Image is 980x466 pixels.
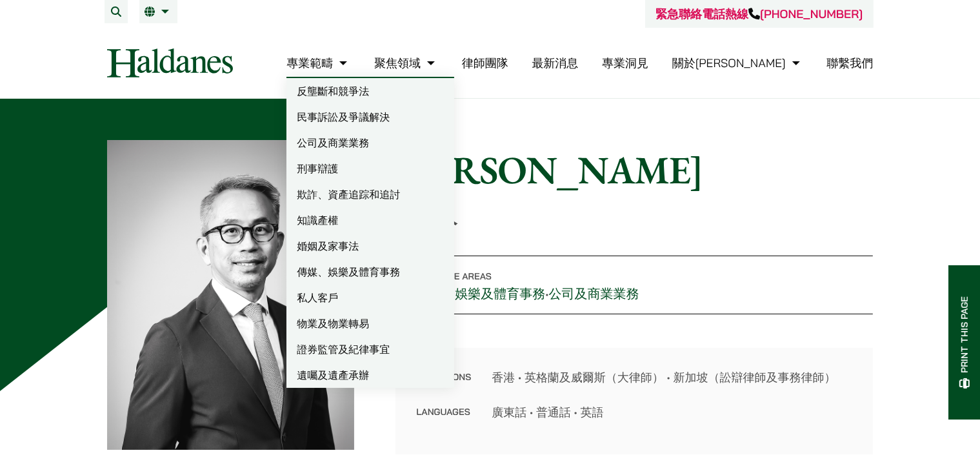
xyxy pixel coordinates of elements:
dd: 廣東話 • 普通話 • 英語 [492,403,852,421]
h1: [PERSON_NAME] [395,147,873,193]
a: 物業及物業轉易 [286,310,454,336]
a: 刑事辯護 [286,156,454,181]
a: 公司及商業業務 [549,285,639,302]
a: 公司及商業業務 [286,130,454,156]
dt: Languages [416,403,471,421]
a: 知識產權 [286,207,454,233]
a: 反壟斷和競爭法 [286,78,454,104]
a: 證券監管及紀律事宜 [286,336,454,362]
dd: 香港 • 英格蘭及威爾斯（大律師） • 新加坡（訟辯律師及事務律師） [492,369,852,386]
a: 緊急聯絡電話熱線[PHONE_NUMBER] [655,6,863,21]
a: 私人客戶 [286,285,454,310]
p: • [395,256,873,314]
a: 婚姻及家事法 [286,233,454,259]
a: 民事訴訟及爭議解決 [286,104,454,130]
p: 合夥人 [395,203,873,228]
a: 專業洞見 [602,56,648,70]
a: 最新消息 [532,56,578,70]
a: 關於何敦 [672,56,803,70]
a: 聚焦領域 [374,56,438,70]
a: 傳媒、娛樂及體育事務 [286,259,454,285]
a: 律師團隊 [462,56,508,70]
img: Logo of Haldanes [107,48,233,77]
a: 繁 [145,6,172,17]
a: 傳媒、娛樂及體育事務 [416,285,545,302]
a: 欺詐、資產追踪和追討 [286,181,454,207]
a: 遺囑及遺產承辦 [286,362,454,388]
a: 聯繫我們 [827,56,874,70]
a: 專業範疇 [286,56,350,70]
